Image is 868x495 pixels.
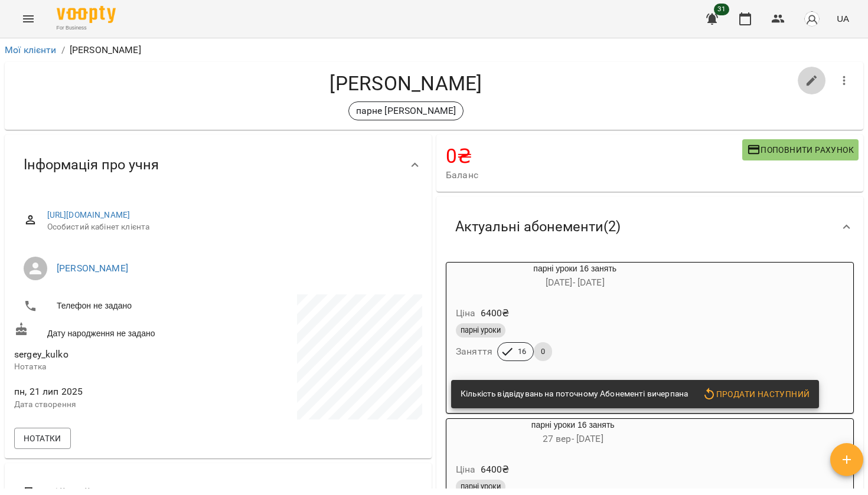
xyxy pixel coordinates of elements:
[702,387,810,401] span: Продати наступний
[12,320,218,342] div: Дату народження не задано
[455,218,621,236] span: Актуальні абонементи ( 2 )
[747,143,854,157] span: Поповнити рахунок
[348,101,464,120] div: парне [PERSON_NAME]
[511,346,533,357] span: 16
[461,383,688,405] div: Кількість відвідувань на поточному Абонементі вичерпана
[456,461,476,478] h6: Ціна
[61,43,65,57] li: /
[14,294,216,318] li: Телефон не задано
[714,4,729,15] span: 31
[24,431,61,445] span: Нотатки
[456,305,476,322] h6: Ціна
[24,156,159,174] span: Інформація про учня
[14,5,43,33] button: Menu
[446,263,703,375] button: парні уроки 16 занять[DATE]- [DATE]Ціна6400₴парні урокиЗаняття160
[837,12,849,25] span: UA
[14,385,216,399] span: пн, 21 лип 2025
[14,361,216,373] p: Нотатка
[804,11,820,27] img: avatar_s.png
[47,221,413,233] span: Особистий кабінет клієнта
[47,210,130,219] a: [URL][DOMAIN_NAME]
[534,346,552,357] span: 0
[70,43,141,57] p: [PERSON_NAME]
[446,144,742,168] h4: 0 ₴
[446,419,699,447] div: парні уроки 16 занять
[446,168,742,182] span: Баланс
[456,343,492,360] h6: Заняття
[5,43,863,57] nav: breadcrumb
[57,6,116,23] img: Voopty Logo
[481,306,510,320] p: 6400 ₴
[14,399,216,411] p: Дата створення
[436,196,863,257] div: Актуальні абонементи(2)
[697,383,814,405] button: Продати наступний
[546,277,605,288] span: [DATE] - [DATE]
[57,24,116,32] span: For Business
[742,139,859,160] button: Поповнити рахунок
[356,104,456,118] p: парне [PERSON_NAME]
[14,428,71,449] button: Нотатки
[543,433,603,444] span: 27 вер - [DATE]
[456,481,505,492] span: парні уроки
[5,135,432,195] div: Інформація про учня
[832,8,854,29] button: UA
[481,463,510,477] p: 6400 ₴
[14,349,68,360] span: sergey_kulko
[5,44,57,55] a: Мої клієнти
[14,71,798,96] h4: [PERSON_NAME]
[446,263,703,291] div: парні уроки 16 занять
[456,325,505,336] span: парні уроки
[57,263,128,274] a: [PERSON_NAME]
